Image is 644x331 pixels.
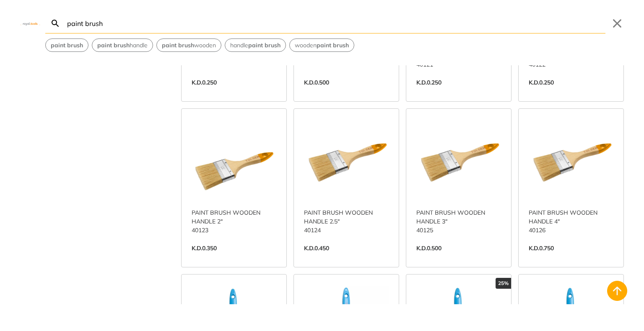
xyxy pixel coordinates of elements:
button: Back to top [607,281,627,301]
div: Suggestion: paint brush handle [92,38,153,52]
div: Suggestion: paint brush wooden [156,38,221,52]
strong: paint brush [51,41,83,49]
div: Suggestion: wooden paint brush [289,38,354,52]
span: handle [230,41,280,50]
span: wooden [295,41,349,50]
strong: paint brush [248,41,280,49]
div: 25% [496,278,511,289]
button: Select suggestion: paint brush [46,39,88,51]
strong: paint brush [97,41,130,49]
button: Select suggestion: handle paint brush [225,39,286,51]
button: Select suggestion: paint brush wooden [157,39,221,51]
input: Search… [65,13,605,33]
button: Select suggestion: paint brush handle [92,39,153,51]
button: Close [610,17,624,30]
svg: Search [50,18,60,28]
button: Select suggestion: wooden paint brush [290,39,354,51]
div: Suggestion: handle paint brush [225,38,286,52]
svg: Back to top [610,284,624,298]
strong: paint brush [162,41,194,49]
strong: paint brush [317,41,349,49]
div: Suggestion: paint brush [45,38,88,52]
img: Close [20,21,40,25]
span: wooden [162,41,216,50]
span: handle [97,41,148,50]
